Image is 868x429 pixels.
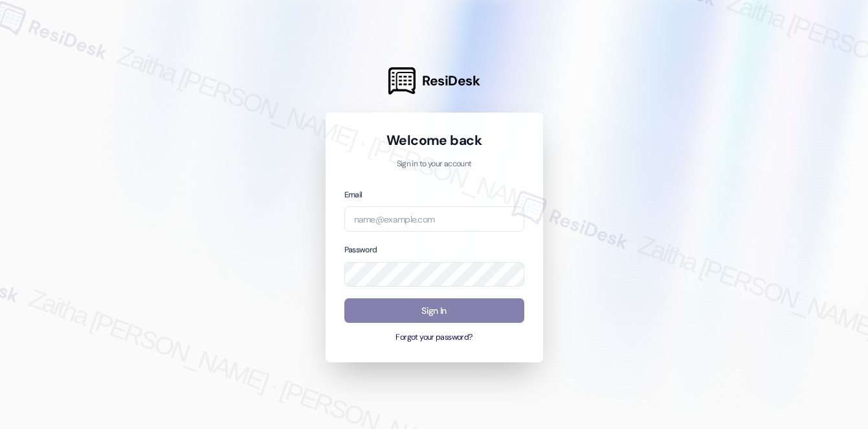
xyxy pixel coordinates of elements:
img: ResiDesk Logo [388,67,416,94]
label: Password [344,245,377,255]
button: Forgot your password? [344,332,524,344]
label: Email [344,190,362,200]
input: name@example.com [344,206,524,232]
h1: Welcome back [344,131,524,149]
p: Sign in to your account [344,159,524,170]
span: ResiDesk [422,72,480,90]
button: Sign In [344,298,524,324]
